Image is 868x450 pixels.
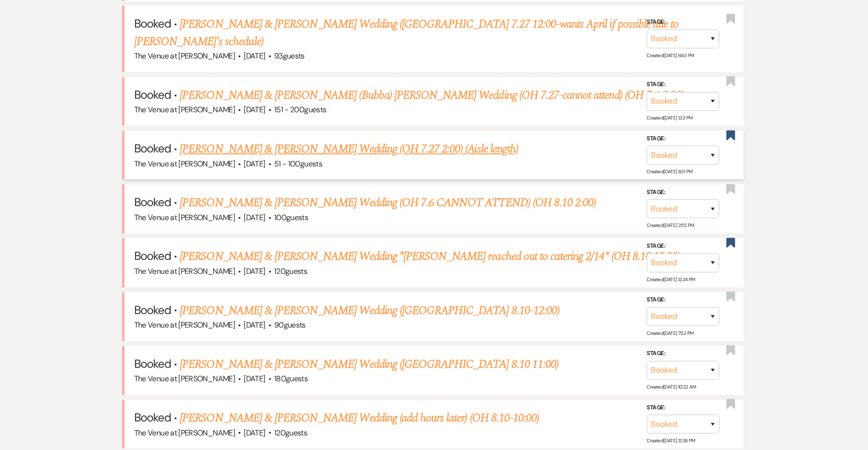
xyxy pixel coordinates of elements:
span: The Venue at [PERSON_NAME] [134,428,235,438]
span: 93 guests [274,51,305,61]
span: The Venue at [PERSON_NAME] [134,105,235,115]
span: 180 guests [274,374,308,384]
span: The Venue at [PERSON_NAME] [134,51,235,61]
span: Booked [134,141,171,156]
a: [PERSON_NAME] & [PERSON_NAME] Wedding ([GEOGRAPHIC_DATA] 8.10 11:00) [180,356,558,373]
span: Created: [DATE] 6:43 PM [647,52,694,59]
span: Created: [DATE] 12:28 PM [647,437,695,444]
a: [PERSON_NAME] & [PERSON_NAME] Wedding (OH 7.6 CANNOT ATTEND) (OH 8.10 2:00) [180,194,596,211]
span: Booked [134,87,171,102]
a: [PERSON_NAME] & [PERSON_NAME] (Bubba) [PERSON_NAME] Wedding (OH 7.27-cannot attend) (OH 7.6-2:30) [180,87,683,104]
a: [PERSON_NAME] & [PERSON_NAME] Wedding *[PERSON_NAME] reached out to catering 2/14* (OH 8.10 10:00) [180,248,680,265]
span: The Venue at [PERSON_NAME] [134,374,235,384]
span: The Venue at [PERSON_NAME] [134,159,235,169]
a: [PERSON_NAME] & [PERSON_NAME] Wedding ([GEOGRAPHIC_DATA] 8.10-12:00) [180,302,559,319]
span: Booked [134,356,171,371]
label: Stage: [647,187,719,198]
span: Created: [DATE] 1:33 PM [647,115,692,121]
span: The Venue at [PERSON_NAME] [134,212,235,223]
span: Booked [134,410,171,425]
label: Stage: [647,241,719,252]
label: Stage: [647,133,719,144]
span: [DATE] [244,374,265,384]
label: Stage: [647,79,719,90]
label: Stage: [647,348,719,359]
span: [DATE] [244,320,265,330]
span: [DATE] [244,51,265,61]
span: Booked [134,248,171,263]
span: Created: [DATE] 2:55 PM [647,222,694,228]
label: Stage: [647,295,719,305]
span: [DATE] [244,105,265,115]
span: Booked [134,195,171,210]
span: 120 guests [274,428,307,438]
span: 51 - 100 guests [274,159,322,169]
span: The Venue at [PERSON_NAME] [134,266,235,276]
span: Booked [134,302,171,317]
span: 151 - 200 guests [274,105,326,115]
span: 90 guests [274,320,306,330]
a: [PERSON_NAME] & [PERSON_NAME] Wedding (OH 7.27 2:00) (Aisle length) [180,140,518,158]
span: Created: [DATE] 10:22 AM [647,384,696,390]
span: Created: [DATE] 12:24 PM [647,276,695,282]
span: The Venue at [PERSON_NAME] [134,320,235,330]
a: [PERSON_NAME] & [PERSON_NAME] Wedding ([GEOGRAPHIC_DATA] 7.27 12:00-wants April if possible due t... [134,15,679,50]
a: [PERSON_NAME] & [PERSON_NAME] Wedding (add hours later) (OH 8.10-10:00) [180,409,539,427]
span: 100 guests [274,212,308,223]
span: Created: [DATE] 8:31 PM [647,168,692,175]
label: Stage: [647,402,719,413]
span: [DATE] [244,159,265,169]
span: Booked [134,16,171,31]
span: [DATE] [244,212,265,223]
span: [DATE] [244,428,265,438]
label: Stage: [647,17,719,28]
span: [DATE] [244,266,265,276]
span: Created: [DATE] 7:52 PM [647,330,693,336]
span: 120 guests [274,266,307,276]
